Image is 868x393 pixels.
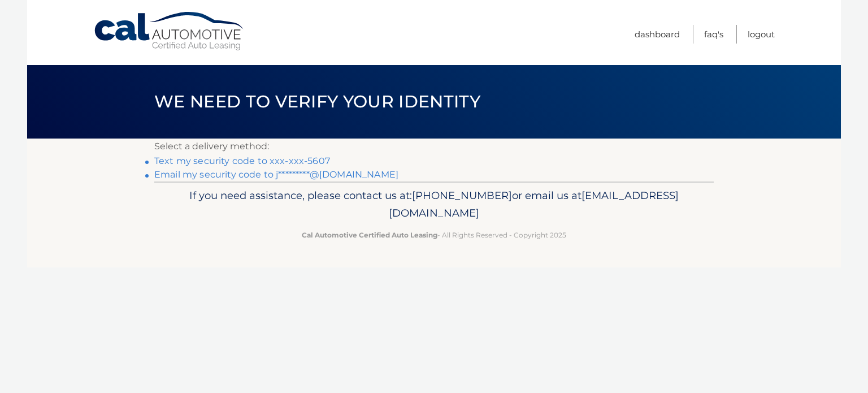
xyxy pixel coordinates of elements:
p: - All Rights Reserved - Copyright 2025 [162,229,706,241]
p: Select a delivery method: [154,139,714,154]
span: [PHONE_NUMBER] [412,189,512,202]
a: Text my security code to xxx-xxx-5607 [154,156,330,166]
strong: Cal Automotive Certified Auto Leasing [302,231,437,239]
a: FAQ's [704,25,723,44]
span: We need to verify your identity [154,91,480,112]
a: Cal Automotive [93,11,246,51]
p: If you need assistance, please contact us at: or email us at [162,187,706,223]
a: Email my security code to j*********@[DOMAIN_NAME] [154,169,398,180]
a: Dashboard [635,25,680,44]
a: Logout [748,25,775,44]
